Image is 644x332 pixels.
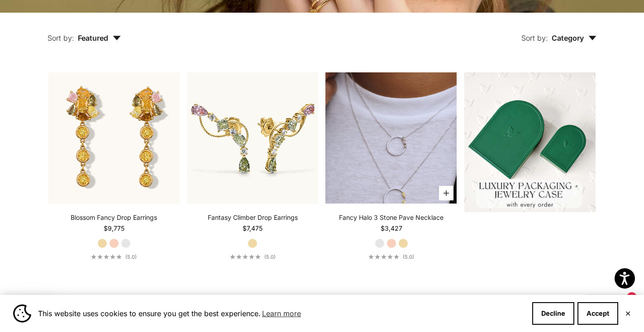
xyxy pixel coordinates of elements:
[368,254,399,259] div: 5.0 out of 5.0 stars
[71,213,157,222] a: Blossom Fancy Drop Earrings
[208,213,298,222] a: Fantasy Climber Drop Earrings
[368,254,414,260] a: 5.0 out of 5.0 stars(5.0)
[339,213,444,222] a: Fancy Halo 3 Stone Pave Necklace
[48,72,180,204] img: #YellowGold
[501,13,617,51] button: Sort by: Category
[91,254,122,259] div: 5.0 out of 5.0 stars
[48,33,74,43] span: Sort by:
[230,254,276,260] a: 5.0 out of 5.0 stars(5.0)
[625,311,631,316] button: Close
[187,72,318,204] img: #YellowGold
[243,224,262,233] sale-price: $7,475
[552,33,596,43] span: Category
[38,307,525,320] span: This website uses cookies to ensure you get the best experience.
[325,72,457,204] a: #YellowGold #RoseGold #WhiteGold
[27,13,142,51] button: Sort by: Featured
[532,302,574,325] button: Decline
[78,33,121,43] span: Featured
[403,254,414,260] span: (5.0)
[125,254,137,260] span: (5.0)
[261,307,302,320] a: Learn more
[264,254,276,260] span: (5.0)
[91,254,137,260] a: 5.0 out of 5.0 stars(5.0)
[230,254,261,259] div: 5.0 out of 5.0 stars
[104,224,124,233] sale-price: $9,775
[381,224,402,233] sale-price: $3,427
[521,33,548,43] span: Sort by:
[577,302,618,325] button: Accept
[13,304,31,323] img: Cookie banner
